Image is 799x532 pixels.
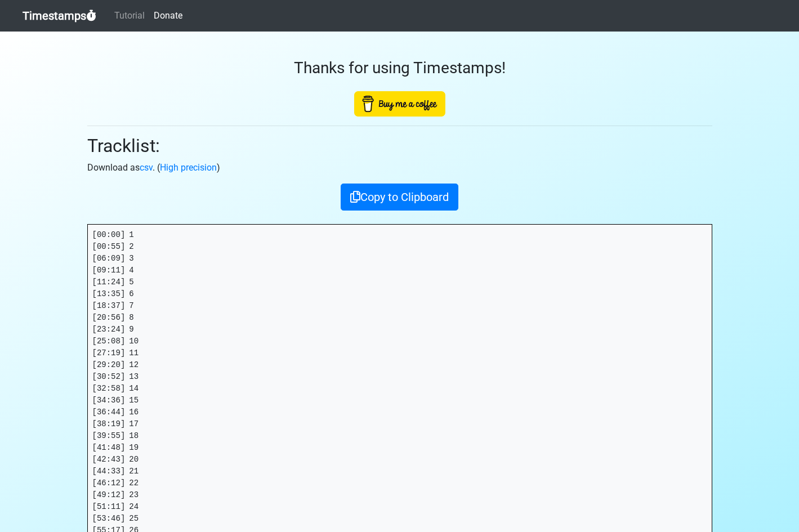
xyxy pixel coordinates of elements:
a: Timestamps [23,5,96,27]
h3: Thanks for using Timestamps! [87,59,712,78]
a: High precision [160,162,217,173]
a: Tutorial [110,5,149,27]
a: csv [140,162,153,173]
p: Download as . ( ) [87,161,712,175]
a: Donate [149,5,187,27]
h2: Tracklist: [87,135,712,157]
button: Copy to Clipboard [341,184,458,211]
img: Buy Me A Coffee [354,91,445,117]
